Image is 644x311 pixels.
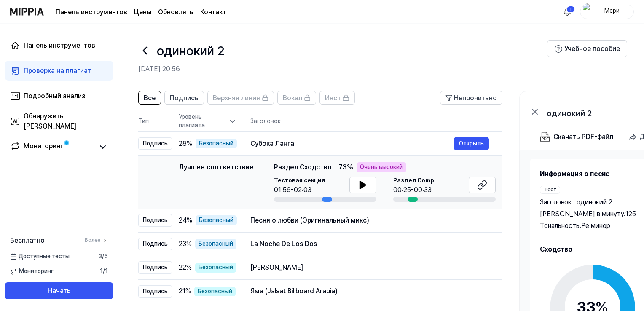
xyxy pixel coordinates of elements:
[134,8,151,16] font: Цены
[547,108,592,118] font: одинокий 2
[185,287,191,295] font: %
[103,268,105,274] font: /
[277,91,316,105] button: Вокал
[200,7,226,17] a: Контакт
[158,8,193,16] font: Обновлять
[393,177,434,184] font: Раздел Comp
[319,91,355,105] button: Инст
[199,140,233,147] font: Безопасный
[250,240,317,248] font: La Noche De Los Dos
[440,91,502,105] button: Непрочитано
[24,112,76,130] font: Обнаружить [PERSON_NAME]
[540,210,625,218] font: [PERSON_NAME] в минуту.
[250,263,303,271] font: [PERSON_NAME]
[570,7,572,11] font: 1
[213,94,260,102] font: Верхняя линия
[24,142,63,150] font: Мониторинг
[138,118,149,125] font: Тип
[138,65,180,73] font: [DATE] 20:56
[48,287,71,295] font: Начать
[274,186,311,194] font: 01:56-02:03
[544,187,556,193] font: Тест
[5,111,113,131] a: Обнаружить [PERSON_NAME]
[143,264,168,271] font: Подпись
[538,129,615,145] button: Скачать PDF-файл
[360,164,403,170] font: Очень высокий
[179,216,187,224] font: 24
[540,132,550,142] img: Скачать PDF-файл
[179,240,186,248] font: 23
[5,282,113,299] button: Начать
[170,94,199,102] font: Подпись
[577,198,612,206] font: одинокий 2
[198,288,232,295] font: Безопасный
[547,40,627,57] button: Учебное пособие
[10,141,94,153] a: Мониторинг
[199,264,233,271] font: Безопасный
[143,288,168,295] font: Подпись
[459,140,484,147] font: Открыть
[143,240,168,247] font: Подпись
[157,42,224,59] h1: одинокий 2
[200,8,226,16] font: Контакт
[186,263,192,271] font: %
[325,94,341,102] font: Инст
[583,3,593,20] img: профиль
[56,7,127,17] a: Панель инструментов
[143,140,168,147] font: Подпись
[393,186,432,194] font: 00:25-00:33
[454,94,497,102] font: Непрочитано
[85,237,108,244] a: Более
[581,222,610,230] font: Ре минор
[179,287,185,295] font: 21
[10,236,45,244] font: Бесплатно
[56,8,127,16] font: Панель инструментов
[98,253,102,260] font: 3
[199,240,233,247] font: Безопасный
[19,253,70,260] font: Доступные тесты
[347,163,353,171] font: %
[134,7,151,17] a: Цены
[564,45,620,53] font: Учебное пособие
[283,94,302,102] font: Вокал
[102,253,104,260] font: /
[24,41,95,49] font: Панель инструментов
[179,163,254,171] font: Лучшее соответствие
[158,7,193,17] a: Обновлять
[164,91,204,105] button: Подпись
[100,268,103,274] font: 1
[144,94,156,102] font: Все
[274,163,332,171] font: Раздел Сходство
[250,287,338,295] font: Яма (Jalsat Billboard Arabia)
[5,86,113,106] a: Подробный анализ
[561,5,574,19] button: 알림1
[5,35,113,56] a: Панель инструментов
[572,198,573,206] font: .
[138,91,161,105] button: Все
[454,137,489,150] button: Открыть
[250,216,369,224] font: Песня о любви (Оригинальный микс)
[179,263,186,271] font: 22
[250,139,294,147] font: Субока Ланга
[207,91,274,105] button: Верхняя линия
[250,118,281,124] font: Заголовок
[104,253,108,260] font: 5
[179,139,187,147] font: 28
[553,133,613,141] font: Скачать PDF-файл
[540,222,581,230] font: Тональность.
[19,268,54,274] font: Мониторинг
[24,67,91,75] font: Проверка на плагиат
[274,177,325,184] font: Тестовая секция
[540,245,572,253] font: Сходство
[540,170,610,178] font: Информация о песне
[179,113,205,129] font: Уровень плагиата
[540,198,572,206] font: Заголовок
[187,139,192,147] font: %
[187,216,192,224] font: %
[105,268,108,274] font: 1
[338,163,347,171] font: 73
[562,7,572,17] img: 알림
[199,217,233,223] font: Безопасный
[625,210,636,218] font: 125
